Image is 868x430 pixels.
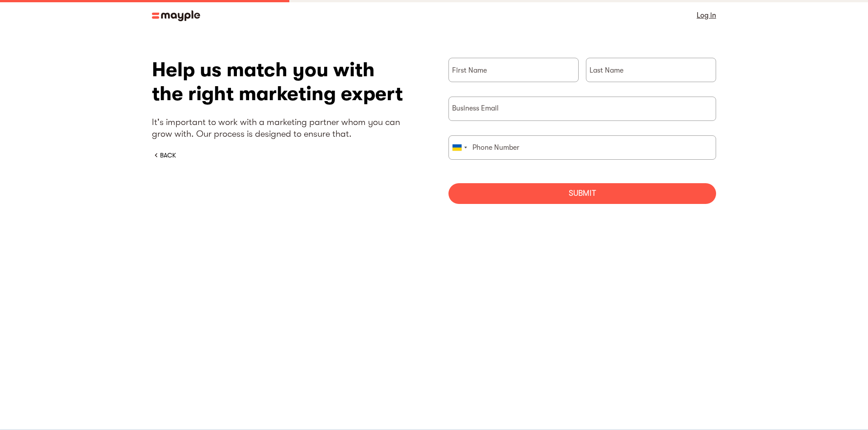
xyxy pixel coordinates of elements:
[449,136,470,159] div: Ukraine (Україна): +380
[152,116,420,140] p: It's important to work with a marketing partner whom you can grow with. Our process is designed t...
[448,135,716,160] input: Phone Number
[697,9,716,22] a: Log in
[448,58,716,204] form: briefForm
[152,58,420,106] h1: Help us match you with the right marketing expert
[160,151,176,160] div: BACK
